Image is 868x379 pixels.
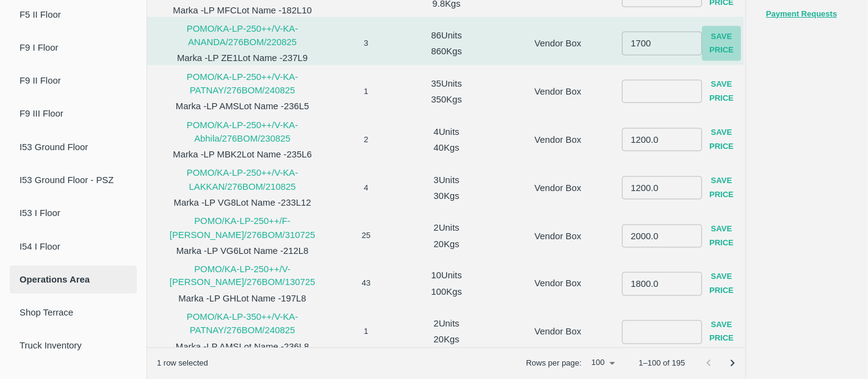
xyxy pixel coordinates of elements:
div: 20 Kgs [433,333,459,347]
p: Vendor Box [535,37,582,50]
button: Save Price [702,74,741,109]
div: 86 Units [431,29,461,42]
div: 40 Kgs [433,141,459,154]
button: Save Price [702,26,741,61]
p: 1–100 of 195 [639,358,685,369]
p: Marka - LP GH Lot Name - 197L8 [178,292,306,305]
span: I54 I Floor [20,240,127,253]
div: 43 [333,258,394,306]
span: F9 I Floor [20,41,127,54]
p: Marka - LP MBK2 Lot Name - 235L6 [173,148,311,161]
span: Shop Terrace [20,306,127,319]
span: I53 Ground Floor - PSZ [20,173,127,187]
span: F9 II Floor [20,74,127,87]
div: 2 Units [433,221,459,234]
p: Vendor Box [535,181,582,194]
p: POMO/KA-LP-250++/V-KA-Abhila/276BOM/230825 [152,118,333,145]
div: 350 Kgs [431,93,461,106]
p: Marka - LP VG8 Lot Name - 233L12 [174,196,311,209]
button: Payment Requests [766,7,837,21]
p: POMO/KA-LP-250++/V-KA-LAKKAN/276BOM/210825 [152,166,333,193]
div: 4 [333,161,394,209]
p: POMO/KA-LP-250++/V-KA-PATNAY/276BOM/240825 [152,70,333,97]
div: 10 Units [431,269,461,283]
button: Go to next page [721,352,744,375]
p: Vendor Box [535,133,582,146]
p: POMO/KA-LP-250++/V-KA-ANANDA/276BOM/220825 [152,22,333,49]
p: Vendor Box [535,229,582,242]
button: Save Price [702,314,741,350]
div: 1 [333,65,394,113]
div: 1 [333,306,394,354]
div: 860 Kgs [431,45,461,58]
p: Rows per page: [526,358,582,369]
p: POMO/KA-LP-350++/V-KA-PATNAY/276BOM/240825 [152,311,333,338]
p: Marka - LP ZE1 Lot Name - 237L9 [177,51,308,65]
p: Marka - LP MFC Lot Name - 182L10 [173,3,311,16]
button: Save Price [702,218,741,254]
div: 30 Kgs [433,189,459,202]
span: I53 I Floor [20,206,127,220]
p: Marka - LP AMS Lot Name - 236L8 [176,340,309,353]
button: Save Price [702,170,741,206]
div: 2 Units [433,317,459,331]
p: Marka - LP VG6 Lot Name - 212L8 [176,244,309,257]
p: Vendor Box [535,85,582,98]
span: Truck Inventory [20,339,127,352]
p: Vendor Box [535,325,582,339]
div: 100 [587,355,620,372]
div: 3 Units [433,173,459,186]
p: POMO/KA-LP-250++/V-[PERSON_NAME]/276BOM/130725 [152,262,333,290]
span: F9 III Floor [20,107,127,120]
div: 1 row selected [157,358,208,369]
div: 2 [333,113,394,161]
div: 100 Kgs [431,285,461,298]
p: Vendor Box [535,277,582,291]
div: 25 [333,209,394,258]
button: Save Price [702,266,741,301]
span: F5 II Floor [20,8,127,21]
p: POMO/KA-LP-250++/F-[PERSON_NAME]/276BOM/310725 [152,214,333,242]
div: 3 [333,17,394,65]
button: Save Price [702,122,741,157]
span: I53 Ground Floor [20,140,127,154]
div: 4 Units [433,125,459,138]
span: Operations Area [20,273,127,286]
div: 35 Units [431,77,461,90]
p: Marka - LP AMS Lot Name - 236L5 [176,99,309,113]
div: 20 Kgs [433,237,459,250]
